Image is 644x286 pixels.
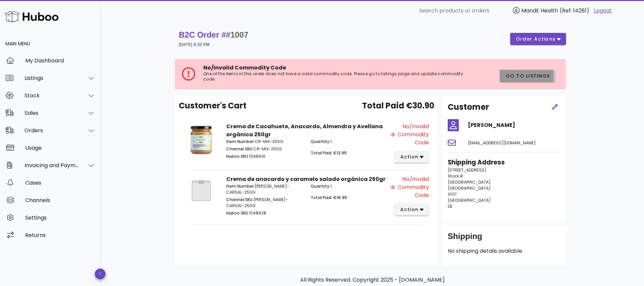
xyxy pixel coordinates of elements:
h4: [PERSON_NAME] [468,121,561,129]
span: Channel SKU: [226,197,253,202]
p: 1048919 [226,153,303,159]
span: action [400,153,418,160]
span: No/Invalid Commodity Code [396,123,429,147]
span: Total Paid: €16.95 [311,195,347,200]
div: My Dashboard [25,57,95,64]
span: action [400,206,418,213]
span: Quantity: [311,139,330,144]
p: CR-MIX-250G [226,146,303,152]
div: Channels [25,197,95,203]
span: No/Invalid Commodity Code [396,175,429,199]
div: Sales [25,110,79,116]
strong: Crema de Cacahuete, Anacardo, Almendra y Avellana orgánica 250gr [226,123,383,138]
span: MandE Health [521,7,558,14]
span: order actions [516,36,556,43]
div: Listings [25,75,79,81]
div: Settings [25,214,95,221]
p: 1 [311,139,387,145]
span: (Ref: 14281) [560,7,589,14]
span: [GEOGRAPHIC_DATA] [448,197,491,203]
div: Stock [25,92,79,99]
span: [EMAIL_ADDRESS][DOMAIN_NAME] [468,140,536,146]
div: Returns [25,232,95,238]
strong: B2C Order # [179,30,248,39]
span: Total Paid €30.90 [362,100,434,112]
span: #1007 [226,30,248,39]
button: action [394,151,429,163]
strong: Crema de anacardo y caramelo salado orgánica 250gr [226,175,386,183]
small: [DATE] 6:20 PM [179,42,209,47]
h3: Shipping Address [448,158,561,167]
p: 1 [311,183,387,189]
h2: Customer [448,101,489,113]
p: CR-MIX-250G [226,139,303,145]
span: Quantity: [311,183,330,189]
span: Huboo SKU: [226,210,249,216]
img: Product Image [184,123,218,156]
div: Shipping [448,231,561,247]
div: Invoicing and Payments [25,162,79,169]
span: [STREET_ADDRESS] [448,167,486,173]
img: Huboo Logo [5,9,58,24]
span: Go to Listings [505,73,550,80]
span: Customer's Cart [179,100,246,112]
span: Item Number: [226,139,255,144]
p: [PERSON_NAME]-CARSAL-250G [226,183,303,195]
span: No/Invalid Commodity Code [203,64,286,71]
button: order actions [510,33,566,45]
p: No shipping details available [448,247,561,255]
img: Product Image [184,175,218,206]
p: All Rights Reserved. Copyright 2025 - [DOMAIN_NAME] [180,276,565,284]
span: Total Paid: €13.95 [311,150,347,156]
div: Usage [25,145,95,151]
span: 10117 [448,191,457,197]
span: Stock 8 [448,173,463,179]
p: 1048928 [226,210,303,216]
p: One of the items in this order does not have a valid commodity code. Please go to listings page a... [203,71,467,82]
button: Go to Listings [500,70,555,82]
div: Orders [25,127,79,134]
span: Item Number: [226,183,255,189]
span: Huboo SKU: [226,153,249,159]
p: [PERSON_NAME]-CARSAL-250G [226,197,303,209]
div: Cases [25,180,95,186]
span: Channel SKU: [226,146,253,152]
a: Logout [594,7,612,15]
span: DE [448,203,452,209]
button: action [394,203,429,216]
span: [GEOGRAPHIC_DATA] [448,185,491,191]
span: [GEOGRAPHIC_DATA] [448,179,491,185]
